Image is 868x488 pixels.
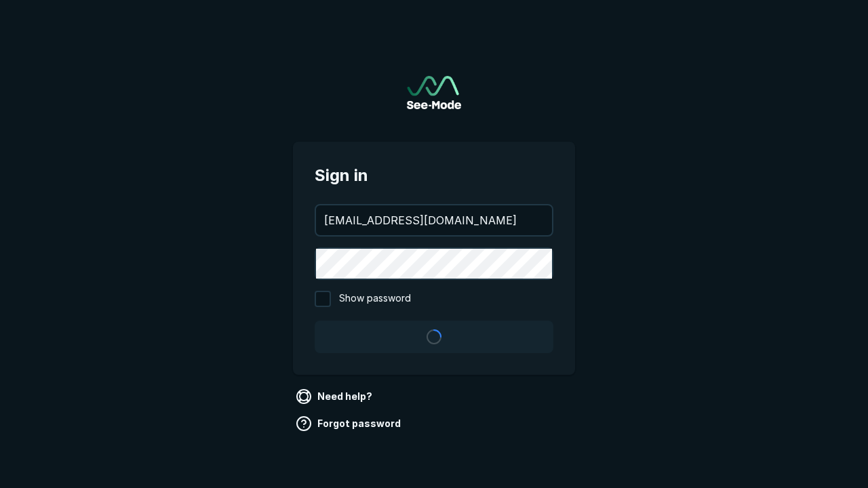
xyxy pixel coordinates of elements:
img: See-Mode Logo [407,76,461,109]
a: Forgot password [293,413,406,434]
input: your@email.com [316,205,552,235]
span: Show password [339,291,411,307]
a: Need help? [293,386,378,407]
a: Go to sign in [407,76,461,109]
span: Sign in [315,163,553,188]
